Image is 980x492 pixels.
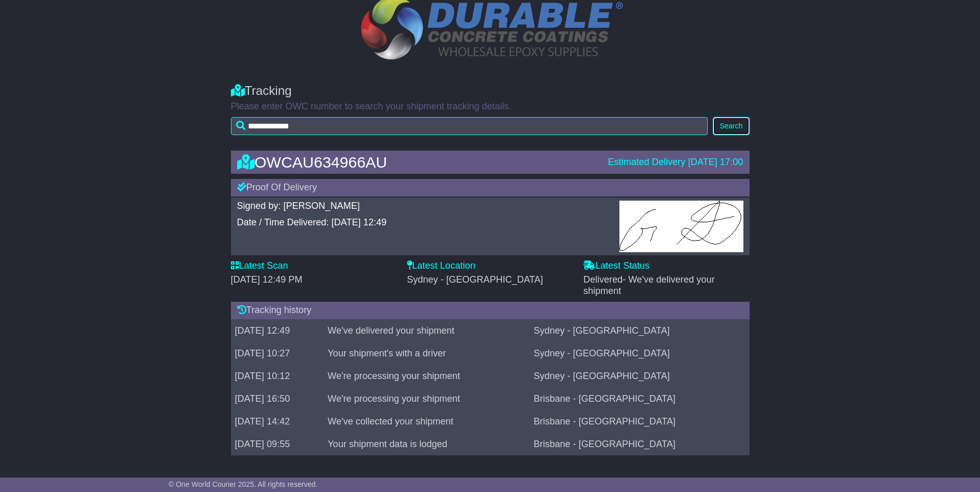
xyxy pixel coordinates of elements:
td: Sydney - [GEOGRAPHIC_DATA] [530,365,749,387]
td: Your shipment's with a driver [323,342,530,365]
td: [DATE] 09:55 [231,433,324,455]
span: © One World Courier 2025. All rights reserved. [168,480,318,488]
span: Delivered [583,274,714,296]
td: Brisbane - [GEOGRAPHIC_DATA] [530,410,749,433]
div: Signed by: [PERSON_NAME] [237,201,609,212]
span: [DATE] 12:49 PM [231,274,303,285]
div: Proof Of Delivery [231,179,750,196]
td: [DATE] 10:12 [231,365,324,387]
td: Brisbane - [GEOGRAPHIC_DATA] [530,433,749,455]
img: GetPodImagePublic [619,201,743,252]
td: [DATE] 12:49 [231,319,324,342]
td: Sydney - [GEOGRAPHIC_DATA] [530,342,749,365]
div: OWCAU634966AU [232,154,603,171]
td: Your shipment data is lodged [323,433,530,455]
div: Estimated Delivery [DATE] 17:00 [608,157,743,168]
td: [DATE] 10:27 [231,342,324,365]
div: Tracking history [231,302,750,319]
label: Latest Scan [231,260,288,272]
td: Brisbane - [GEOGRAPHIC_DATA] [530,387,749,410]
div: Date / Time Delivered: [DATE] 12:49 [237,217,609,228]
td: [DATE] 16:50 [231,387,324,410]
td: [DATE] 14:42 [231,410,324,433]
td: We've delivered your shipment [323,319,530,342]
td: We've collected your shipment [323,410,530,433]
td: Sydney - [GEOGRAPHIC_DATA] [530,319,749,342]
div: Tracking [231,84,750,99]
button: Search [713,117,749,135]
label: Latest Location [407,260,475,272]
span: - We've delivered your shipment [583,274,714,296]
label: Latest Status [583,260,649,272]
p: Please enter OWC number to search your shipment tracking details. [231,101,750,112]
span: Sydney - [GEOGRAPHIC_DATA] [407,274,543,285]
td: We're processing your shipment [323,387,530,410]
td: We're processing your shipment [323,365,530,387]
